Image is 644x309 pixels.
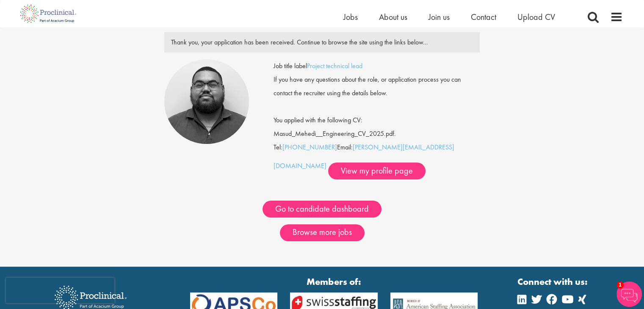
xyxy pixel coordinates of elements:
[517,11,555,22] a: Upload CV
[274,59,480,179] div: Tel: Email:
[307,61,362,70] a: Project technical lead
[165,36,480,49] div: Thank you, your application has been received. Continue to browse the site using the links below...
[164,59,249,144] img: Ashley Bennett
[263,201,381,218] a: Go to candidate dashboard
[379,11,407,22] a: About us
[274,143,454,170] a: [PERSON_NAME][EMAIL_ADDRESS][DOMAIN_NAME]
[616,281,642,307] img: Chatbot
[282,143,337,152] a: [PHONE_NUMBER]
[471,11,496,22] a: Contact
[280,224,365,241] a: Browse more jobs
[190,275,478,288] strong: Members of:
[267,100,486,141] div: You applied with the following CV: Masud_Mehedi__Engineering_CV_2025.pdf.
[343,11,358,22] a: Jobs
[328,163,426,179] a: View my profile page
[6,278,114,303] iframe: reCAPTCHA
[267,73,486,100] div: If you have any questions about the role, or application process you can contact the recruiter us...
[517,275,589,288] strong: Connect with us:
[267,59,486,73] div: Job title label
[616,281,624,289] span: 1
[428,11,450,22] a: Join us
